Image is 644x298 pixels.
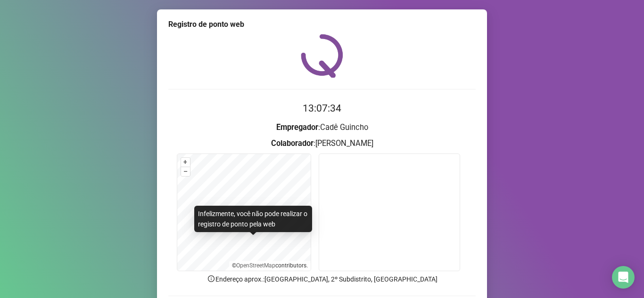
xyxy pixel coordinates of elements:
[271,139,314,148] strong: Colaborador
[232,262,308,269] li: © contributors.
[181,167,190,176] button: –
[168,121,476,134] h3: : Cadê Guincho
[303,103,341,114] time: 13:07:34
[168,274,476,284] p: Endereço aprox. : [GEOGRAPHIC_DATA], 2º Subdistrito, [GEOGRAPHIC_DATA]
[168,19,476,30] div: Registro de ponto web
[181,158,190,167] button: +
[194,206,312,232] div: Infelizmente, você não pode realizar o registro de ponto pela web
[276,123,318,132] strong: Empregador
[236,262,275,269] a: OpenStreetMap
[207,274,215,283] span: info-circle
[612,266,635,289] div: Open Intercom Messenger
[168,137,476,150] h3: : [PERSON_NAME]
[301,34,343,78] img: QRPoint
